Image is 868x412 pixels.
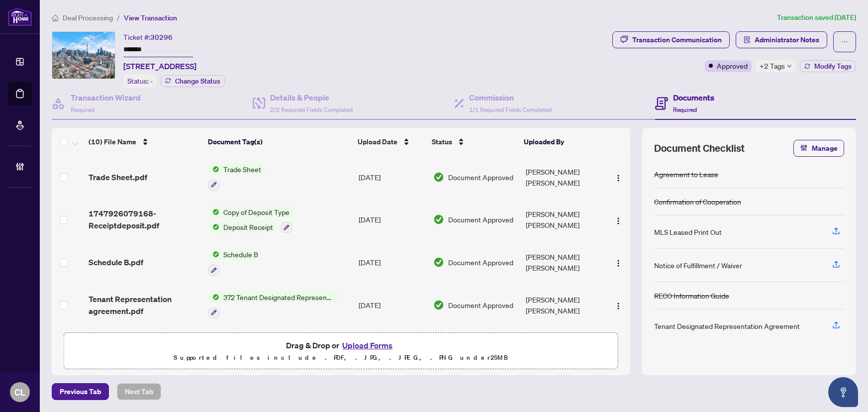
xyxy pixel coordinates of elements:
[433,257,444,268] img: Document Status
[522,156,604,199] td: [PERSON_NAME] [PERSON_NAME]
[208,206,293,233] button: Status IconCopy of Deposit TypeStatus IconDeposit Receipt
[522,326,604,369] td: [PERSON_NAME]
[793,140,844,157] button: Manage
[760,60,785,72] span: +2 Tags
[354,128,428,156] th: Upload Date
[219,164,265,175] span: Trade Sheet
[614,174,622,182] img: Logo
[358,136,397,147] span: Upload Date
[219,249,262,260] span: Schedule B
[161,75,225,87] button: Change Status
[71,92,141,103] h4: Transaction Wizard
[208,292,219,303] img: Status Icon
[124,13,177,22] span: View Transaction
[673,92,714,103] h4: Documents
[632,32,722,48] div: Transaction Communication
[612,31,730,48] button: Transaction Communication
[433,300,444,310] img: Document Status
[208,221,219,232] img: Status Icon
[60,384,101,400] span: Previous Tab
[208,206,219,217] img: Status Icon
[610,211,626,227] button: Logo
[52,383,109,400] button: Previous Tab
[355,241,429,284] td: [DATE]
[841,38,848,45] span: ellipsis
[123,74,157,88] div: Status:
[270,106,353,113] span: 2/2 Required Fields Completed
[448,172,513,183] span: Document Approved
[355,284,429,326] td: [DATE]
[654,169,718,180] div: Agreement to Lease
[85,128,204,156] th: (10) File Name
[355,156,429,199] td: [DATE]
[52,32,115,79] img: IMG-C10426900_1.jpg
[755,32,819,48] span: Administrator Notes
[8,7,32,26] img: logo
[744,36,751,43] span: solution
[433,214,444,225] img: Document Status
[654,141,745,155] span: Document Checklist
[89,293,201,317] span: Tenant Representation agreement.pdf
[208,164,265,191] button: Status IconTrade Sheet
[286,339,395,352] span: Drag & Drop or
[777,12,856,23] article: Transaction saved [DATE]
[150,77,153,86] span: -
[63,13,113,22] span: Deal Processing
[219,292,337,303] span: 372 Tenant Designated Representation Agreement - Authority for Lease or Purchase
[175,78,220,85] span: Change Status
[614,302,622,310] img: Logo
[812,140,838,156] span: Manage
[522,199,604,241] td: [PERSON_NAME] [PERSON_NAME]
[814,63,852,70] span: Modify Tags
[654,196,741,207] div: Confirmation of Cooperation
[89,136,136,147] span: (10) File Name
[433,172,444,183] img: Document Status
[448,300,513,310] span: Document Approved
[52,14,59,21] span: home
[208,249,219,260] img: Status Icon
[64,333,618,370] span: Drag & Drop orUpload FormsSupported files include .PDF, .JPG, .JPEG, .PNG under25MB
[654,260,742,271] div: Notice of Fulfillment / Waiver
[654,290,729,301] div: RECO Information Guide
[70,352,612,364] p: Supported files include .PDF, .JPG, .JPEG, .PNG under 25 MB
[717,60,748,71] span: Approved
[219,206,293,217] span: Copy of Deposit Type
[123,60,196,72] span: [STREET_ADDRESS]
[89,207,201,231] span: 1747926079168-Receiptdeposit.pdf
[520,128,601,156] th: Uploaded By
[610,297,626,313] button: Logo
[736,31,827,48] button: Administrator Notes
[522,284,604,326] td: [PERSON_NAME] [PERSON_NAME]
[610,254,626,270] button: Logo
[800,60,856,72] button: Modify Tags
[355,199,429,241] td: [DATE]
[448,214,513,225] span: Document Approved
[204,128,354,156] th: Document Tag(s)
[469,106,552,113] span: 1/1 Required Fields Completed
[448,257,513,268] span: Document Approved
[123,31,173,43] div: Ticket #:
[614,259,622,267] img: Logo
[208,164,219,175] img: Status Icon
[117,12,120,23] li: /
[117,383,161,400] button: Next Tab
[208,292,337,318] button: Status Icon372 Tenant Designated Representation Agreement - Authority for Lease or Purchase
[339,339,395,352] button: Upload Forms
[654,320,800,331] div: Tenant Designated Representation Agreement
[432,136,452,147] span: Status
[610,169,626,185] button: Logo
[270,92,353,103] h4: Details & People
[828,377,858,407] button: Open asap
[150,33,173,42] span: 30296
[89,171,147,183] span: Trade Sheet.pdf
[208,249,262,276] button: Status IconSchedule B
[428,128,520,156] th: Status
[219,221,277,232] span: Deposit Receipt
[71,106,95,113] span: Required
[614,217,622,225] img: Logo
[673,106,697,113] span: Required
[469,92,552,103] h4: Commission
[787,64,792,69] span: down
[654,226,722,237] div: MLS Leased Print Out
[522,241,604,284] td: [PERSON_NAME] [PERSON_NAME]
